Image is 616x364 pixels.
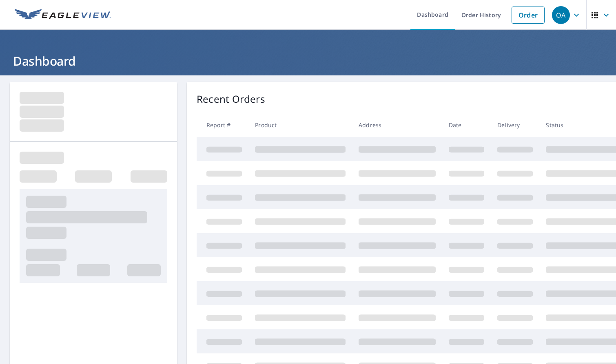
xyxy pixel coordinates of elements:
[491,113,539,137] th: Delivery
[15,9,111,21] img: EV Logo
[248,113,352,137] th: Product
[197,92,265,106] p: Recent Orders
[442,113,491,137] th: Date
[552,6,570,24] div: OA
[10,53,606,69] h1: Dashboard
[197,113,248,137] th: Report #
[352,113,442,137] th: Address
[512,7,545,24] a: Order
